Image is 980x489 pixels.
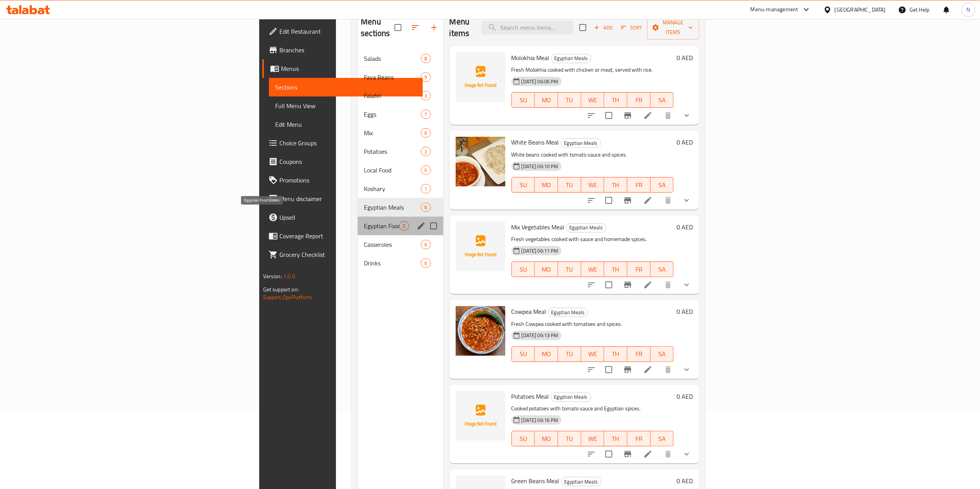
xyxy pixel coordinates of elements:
span: Sort sections [406,18,425,37]
span: TH [607,264,624,275]
span: Egyptian Meals [551,54,591,63]
div: Egyptian Meals [364,203,421,212]
p: White beans cooked with tomato sauce and spices. [512,150,674,160]
div: [GEOGRAPHIC_DATA] [835,5,886,14]
button: WE [581,431,605,446]
a: Choice Groups [262,134,423,152]
span: White Beans Meal [512,136,559,148]
a: Edit Restaurant [262,22,423,41]
button: TH [604,431,627,446]
div: Egyptian Food Orders5edit [358,217,443,235]
span: SA [654,433,671,444]
button: SA [651,346,674,362]
span: Mix Vegetables Meal [512,221,565,233]
h6: 0 AED [677,391,693,402]
span: FR [630,348,648,360]
span: 1.0.0 [283,271,295,281]
a: Edit menu item [643,449,653,459]
span: SA [654,348,671,360]
span: Version: [263,271,282,281]
span: 7 [421,111,430,118]
button: MO [535,431,558,446]
button: show more [677,106,696,125]
div: Fava Beans9 [358,68,443,86]
span: TH [607,433,624,444]
div: items [421,258,431,268]
button: Branch-specific-item [618,106,637,125]
span: TU [561,433,578,444]
span: 6 [421,167,430,174]
button: FR [627,346,651,362]
span: Coverage Report [279,231,417,241]
a: Coverage Report [262,227,423,245]
button: Add [591,22,616,34]
span: Edit Menu [275,120,417,129]
button: MO [535,262,558,277]
span: Local Food [364,165,421,175]
div: items [421,240,431,249]
a: Edit menu item [643,196,653,205]
div: Koshary [364,184,421,193]
span: TU [561,95,578,106]
div: Salads8 [358,49,443,68]
button: SA [651,431,674,446]
span: TH [607,95,624,106]
span: 6 [421,129,430,137]
nav: Menu sections [358,46,443,275]
button: WE [581,262,605,277]
button: Branch-specific-item [618,191,637,210]
div: items [421,184,431,193]
button: SU [512,346,535,362]
span: Salads [364,54,421,63]
img: Potatoes Meal [456,391,505,441]
div: Eggs7 [358,105,443,124]
span: WE [584,95,601,106]
span: Mix [364,128,421,138]
span: [DATE] 06:06 PM [518,78,561,85]
a: Branches [262,41,423,59]
span: Sort [621,23,642,32]
span: Potatoes [364,147,421,156]
div: items [421,91,431,100]
span: Select all sections [390,19,406,36]
div: Eggs [364,110,421,119]
span: MO [538,179,555,191]
span: Fava Beans [364,72,421,82]
a: Edit menu item [643,111,653,120]
div: items [421,54,431,63]
div: items [421,110,431,119]
span: Egyptian Food Orders [364,221,399,231]
div: items [421,147,431,156]
div: Egyptian Meals [566,223,606,232]
span: Potatoes Meal [512,391,549,402]
button: sort-choices [582,445,601,463]
button: delete [659,191,677,210]
span: Egyptian Meals [548,308,588,317]
span: Select to update [601,362,617,378]
span: Green Beans Meal [512,475,560,487]
a: Edit menu item [643,280,653,289]
span: TU [561,179,578,191]
span: Menu disclaimer [279,194,417,203]
a: Support.OpsPlatform [263,292,312,302]
button: show more [677,360,696,379]
span: FR [630,95,648,106]
button: WE [581,177,605,193]
a: Menu disclaimer [262,189,423,208]
span: SA [654,179,671,191]
a: Coupons [262,152,423,171]
button: TH [604,177,627,193]
div: Falafel3 [358,86,443,105]
button: TU [558,177,581,193]
button: FR [627,177,651,193]
div: items [421,72,431,82]
a: Sections [269,78,423,96]
span: 6 [421,260,430,267]
button: FR [627,262,651,277]
a: Promotions [262,171,423,189]
a: Upsell [262,208,423,227]
div: Egyptian Meals [561,138,601,148]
